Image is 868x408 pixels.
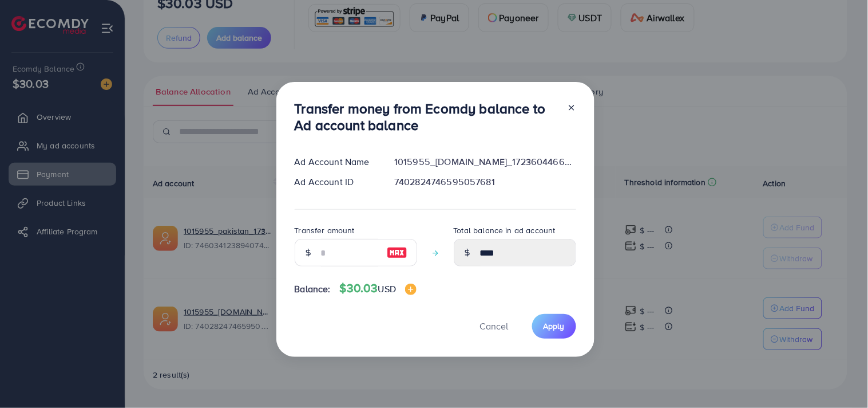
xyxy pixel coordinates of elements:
div: 7402824746595057681 [385,175,585,189]
div: Ad Account Name [286,155,386,168]
button: Apply [532,314,576,339]
button: Cancel [466,314,523,339]
iframe: Chat [819,356,859,399]
span: Apply [544,320,565,332]
label: Total balance in ad account [454,225,556,236]
span: Balance: [295,283,331,296]
span: USD [378,283,396,295]
div: 1015955_[DOMAIN_NAME]_1723604466394 [385,155,585,168]
img: image [405,284,417,295]
img: image [387,246,407,260]
div: Ad Account ID [286,175,386,189]
span: Cancel [480,320,509,332]
label: Transfer amount [295,225,355,236]
h4: $30.03 [340,281,417,296]
h3: Transfer money from Ecomdy balance to Ad account balance [295,100,558,134]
